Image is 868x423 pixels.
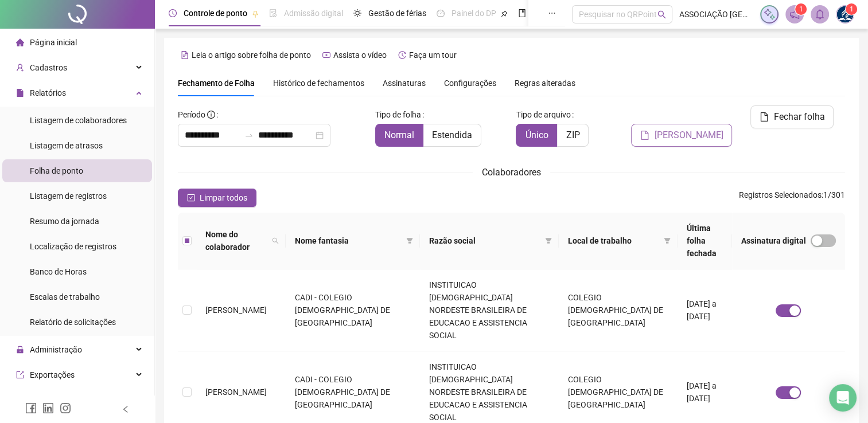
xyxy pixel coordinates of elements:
span: Tipo de folha [375,108,421,121]
button: Fechar folha [750,105,834,128]
sup: 1 [795,3,807,15]
span: Relatório de solicitações [30,318,116,327]
span: Único [525,130,548,140]
span: Regras alteradas [515,79,575,87]
span: instagram [60,402,71,414]
span: pushpin [252,10,259,17]
span: Fechar folha [773,110,824,124]
span: search [657,10,666,19]
span: user-add [16,64,24,72]
span: Banco de Horas [30,267,87,276]
span: Assinaturas [383,79,426,87]
span: lock [16,346,24,354]
span: Exportações [30,370,75,379]
span: Gestão de férias [368,9,426,18]
span: Nome do colaborador [205,228,267,253]
th: Última folha fechada [678,213,732,269]
span: file-text [181,51,189,59]
span: file [640,131,649,140]
span: export [16,371,24,379]
span: file-done [269,9,277,17]
span: filter [664,237,671,244]
span: bell [815,9,825,19]
span: Escalas de trabalho [30,292,100,301]
span: history [398,51,406,59]
span: book [518,9,526,17]
span: youtube [322,51,330,59]
span: Colaboradores [482,167,541,178]
span: Cadastros [30,63,67,72]
div: Open Intercom Messenger [829,384,857,412]
span: Administração [30,345,82,354]
span: filter [545,237,552,244]
span: Localização de registros [30,242,116,251]
span: Faça um tour [409,50,457,60]
span: Listagem de registros [30,191,107,201]
span: Razão social [429,234,540,247]
span: facebook [25,402,37,414]
span: Limpar todos [200,191,247,204]
span: ASSOCIAÇÃO [GEOGRAPHIC_DATA] [679,8,753,21]
span: filter [543,232,554,249]
button: [PERSON_NAME] [631,124,732,147]
span: filter [661,232,673,249]
span: clock-circle [169,9,177,17]
span: Controle de ponto [184,9,247,18]
span: notification [789,9,800,19]
span: Nome fantasia [295,234,402,247]
td: INSTITUICAO [DEMOGRAPHIC_DATA] NORDESTE BRASILEIRA DE EDUCACAO E ASSISTENCIA SOCIAL [420,269,559,351]
span: left [122,405,130,413]
span: Normal [384,130,414,140]
span: 1 [799,5,803,13]
span: Admissão digital [284,9,343,18]
span: Registros Selecionados [739,190,822,199]
span: file [760,112,769,122]
span: search [270,226,281,256]
span: pushpin [501,10,508,17]
span: : 1 / 301 [739,189,845,207]
img: sparkle-icon.fc2bf0ac1784a2077858766a79e2daf3.svg [763,8,776,21]
span: Listagem de colaboradores [30,116,127,125]
span: home [16,38,24,46]
span: check-square [187,194,195,202]
span: [PERSON_NAME] [205,387,267,397]
span: file [16,89,24,97]
sup: Atualize o seu contato no menu Meus Dados [846,3,857,15]
td: [DATE] a [DATE] [678,269,732,351]
span: linkedin [42,402,54,414]
span: ZIP [566,130,579,140]
span: Configurações [444,79,496,87]
td: CADI - COLEGIO [DEMOGRAPHIC_DATA] DE [GEOGRAPHIC_DATA] [286,269,421,351]
span: Estendida [432,130,472,140]
span: swap-right [244,131,254,140]
span: Local de trabalho [568,234,659,247]
span: Painel do DP [451,9,496,18]
span: [PERSON_NAME] [654,128,723,142]
span: dashboard [437,9,445,17]
span: Leia o artigo sobre folha de ponto [192,50,311,60]
span: Histórico de fechamentos [273,79,364,88]
span: search [272,237,279,244]
span: Relatórios [30,88,66,97]
span: Assinatura digital [741,234,806,247]
span: Resumo da jornada [30,217,99,226]
span: sun [353,9,361,17]
span: Assista o vídeo [333,50,387,60]
span: Folha de ponto [30,166,83,175]
span: Listagem de atrasos [30,141,103,150]
span: filter [404,232,415,249]
span: Fechamento de Folha [178,79,255,88]
span: Período [178,110,205,119]
span: ellipsis [548,9,556,17]
span: 1 [850,5,854,13]
img: 30664 [836,6,854,23]
span: [PERSON_NAME] [205,305,267,315]
span: Tipo de arquivo [516,108,570,121]
button: Limpar todos [178,189,256,207]
span: filter [406,237,413,244]
td: COLEGIO [DEMOGRAPHIC_DATA] DE [GEOGRAPHIC_DATA] [559,269,678,351]
span: to [244,131,254,140]
span: Página inicial [30,38,77,47]
span: info-circle [207,111,215,119]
